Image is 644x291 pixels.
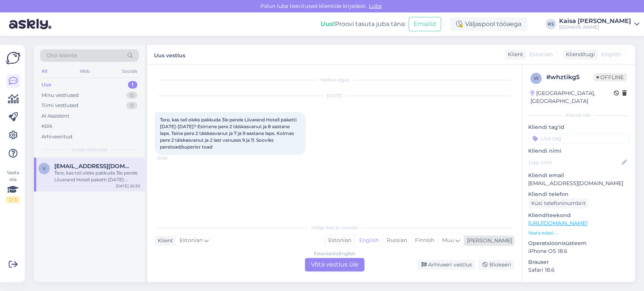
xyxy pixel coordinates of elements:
[72,146,107,153] span: Uued vestlused
[601,51,621,58] span: English
[528,258,629,266] p: Brauser
[442,237,454,244] span: Muu
[593,73,627,81] span: Offline
[41,133,72,141] div: Arhiveeritud
[155,224,514,231] div: Valige keel ja vastake
[530,51,553,58] span: Estonian
[528,230,629,236] p: Vaata edasi ...
[41,102,78,109] div: Tiimi vestlused
[128,81,137,89] div: 1
[383,235,411,246] div: Russian
[411,235,438,246] div: Finnish
[40,66,49,76] div: All
[528,211,629,219] p: Klienditeekond
[6,169,20,203] div: Vaata siia
[529,158,620,167] input: Lisa nimi
[116,183,140,189] div: [DATE] 20:30
[321,20,335,28] b: Uus!
[559,18,639,30] a: Kaisa [PERSON_NAME][DOMAIN_NAME]
[409,17,441,31] button: Emailid
[546,73,593,82] div: # whztikg5
[528,190,629,198] p: Kliendi telefon
[464,237,512,245] div: [PERSON_NAME]
[528,133,629,144] input: Lisa tag
[559,24,631,30] div: [DOMAIN_NAME]
[528,266,629,274] p: Safari 18.6
[367,3,384,9] span: Luba
[417,260,475,270] div: Arhiveeri vestlus
[321,20,406,29] div: Proovi tasuta juba täna:
[528,247,629,255] p: iPhone OS 18.6
[314,250,355,257] div: Estonian to English
[528,179,629,187] p: [EMAIL_ADDRESS][DOMAIN_NAME]
[528,239,629,247] p: Operatsioonisüsteem
[54,170,140,183] div: Tere, kas teil oleks pakkuda 3le perele Liivarand Hotell paketti [DATE]-[DATE]? Esimene pere 2 tä...
[41,123,52,130] div: Kõik
[528,172,629,179] p: Kliendi email
[154,49,185,60] label: Uus vestlus
[355,235,383,246] div: English
[530,89,614,105] div: [GEOGRAPHIC_DATA], [GEOGRAPHIC_DATA]
[43,165,46,171] span: v
[47,52,77,60] span: Otsi kliente
[41,92,79,99] div: Minu vestlused
[41,112,69,120] div: AI Assistent
[41,81,51,89] div: Uus
[160,117,298,150] span: Tere, kas teil oleks pakkuda 3le perele Liivarand Hotell paketti [DATE]-[DATE]? Esimene pere 2 tä...
[528,112,629,119] div: Kliendi info
[559,18,631,24] div: Kaisa [PERSON_NAME]
[54,163,133,170] span: varmopoder@gmail.com
[528,282,629,288] div: [PERSON_NAME]
[305,258,364,271] div: Võta vestlus üle
[528,147,629,155] p: Kliendi nimi
[478,260,514,270] div: Blokeeri
[155,92,514,99] div: [DATE]
[180,236,203,245] span: Estonian
[126,102,137,109] div: 0
[528,198,589,208] div: Küsi telefoninumbrit
[324,235,355,246] div: Estonian
[155,237,173,245] div: Klient
[120,66,139,76] div: Socials
[546,19,556,29] div: KS
[126,92,137,99] div: 0
[78,66,91,76] div: Web
[528,123,629,131] p: Kliendi tag'id
[6,51,20,65] img: Askly Logo
[155,77,514,83] div: Vestlus algas
[6,196,20,203] div: 2 / 3
[563,51,595,58] div: Klienditugi
[528,220,587,227] a: [URL][DOMAIN_NAME]
[505,51,523,58] div: Klient
[450,17,527,31] div: Väljaspool tööaega
[534,75,539,81] span: w
[157,155,185,161] span: 20:30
